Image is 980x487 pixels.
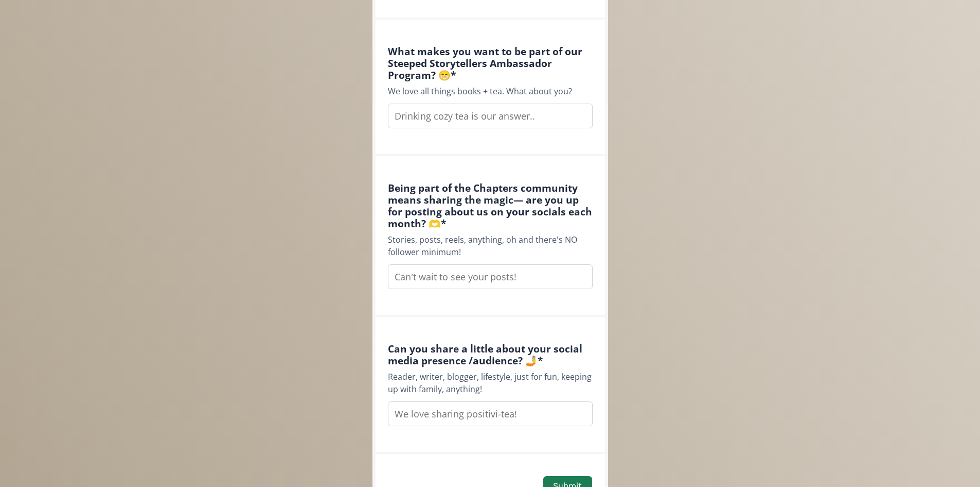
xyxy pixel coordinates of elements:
h4: Being part of the Chapters community means sharing the magic— are you up for posting about us on ... [388,182,593,229]
h4: Can you share a little about your social media presence /audience? 🤳 * [388,343,593,366]
h4: What makes you want to be part of our Steeped Storytellers Ambassador Program? 😁 * [388,45,593,81]
div: We love all things books + tea. What about you? [388,85,593,97]
div: Stories, posts, reels, anything, oh and there's NO follower minimum! [388,233,593,258]
div: Reader, writer, blogger, lifestyle, just for fun, keeping up with family, anything! [388,371,593,395]
input: Drinking cozy tea is our answer.. [388,104,593,128]
input: We love sharing positivi-tea! [388,401,593,426]
input: Can't wait to see your posts! [388,264,593,289]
